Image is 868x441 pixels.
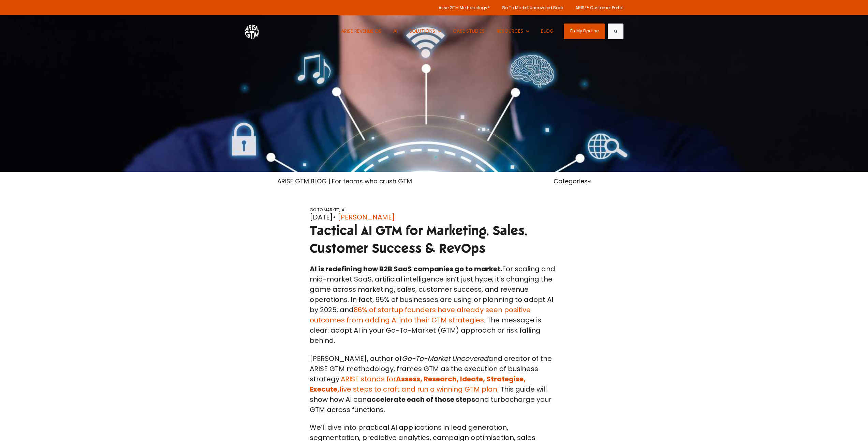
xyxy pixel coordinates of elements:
[310,374,526,394] strong: Assess, Research, Ideate, Strategise, Execute,
[404,15,446,47] button: Show submenu for SOLUTIONS SOLUTIONS
[342,207,345,213] a: AI
[310,305,531,325] a: 86% of startup founders have already seen positive outcomes from adding AI into their GTM strategies
[409,28,435,34] span: SOLUTIONS
[388,15,403,47] a: AI
[310,374,526,394] a: ARISE stands forAssess, Research, Ideate, Strategise, Execute,five steps to craft and run a winni...
[336,15,387,47] a: ARISE REVENUE OS
[310,207,340,213] a: GO TO MARKET,
[367,395,475,404] strong: accelerate each of those steps
[310,222,527,257] span: Tactical AI GTM for Marketing, Sales, Customer Success & RevOps
[834,408,868,441] iframe: Chat Widget
[310,353,559,415] p: [PERSON_NAME], author of and creator of the ARISE GTM methodology, frames GTM as the execution of...
[536,15,559,47] a: BLOG
[497,28,523,34] span: RESOURCES
[608,24,623,39] button: Search
[310,212,559,222] div: [DATE]
[338,212,395,222] a: [PERSON_NAME]
[245,24,259,39] img: ARISE GTM logo (1) white
[310,264,559,346] p: For scaling and mid-market SaaS, artificial intelligence isn’t just hype; it’s changing the game ...
[277,177,412,185] a: ARISE GTM BLOG | For teams who crush GTM
[336,15,559,47] nav: Desktop navigation
[491,15,534,47] button: Show submenu for RESOURCES RESOURCES
[564,24,605,39] a: Fix My Pipeline
[402,354,488,363] em: Go-To-Market Uncovered
[333,212,336,222] span: •
[554,177,591,185] a: Categories
[310,264,502,274] strong: AI is redefining how B2B SaaS companies go to market.
[448,15,490,47] a: CASE STUDIES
